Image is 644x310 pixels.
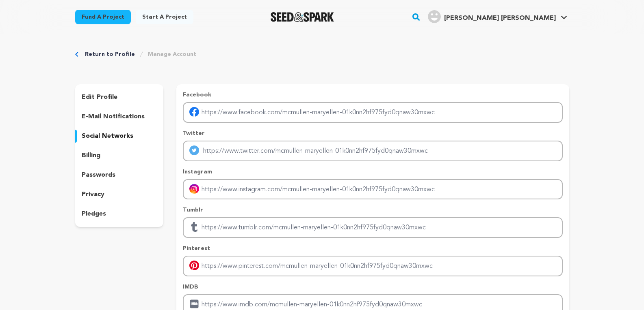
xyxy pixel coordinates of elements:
[75,10,131,24] a: Fund a project
[82,151,100,160] p: billing
[426,9,569,26] span: McMullen M.'s Profile
[183,179,562,200] input: Enter instagram handle link
[75,130,164,143] button: social networks
[148,50,196,58] a: Manage Account
[189,299,199,309] img: imdb.svg
[428,10,441,23] img: user.png
[183,256,562,276] input: Enter pinterest profile link
[75,50,569,58] div: Breadcrumb
[75,91,164,104] button: edit profile
[189,107,199,117] img: facebook-mobile.svg
[82,190,104,199] p: privacy
[183,244,562,252] p: Pinterest
[426,9,569,23] a: McMullen M.'s Profile
[75,188,164,201] button: privacy
[183,102,562,123] input: Enter facebook profile link
[75,207,164,220] button: pledges
[189,145,199,155] img: twitter-mobile.svg
[189,261,199,270] img: pinterest-mobile.svg
[75,149,164,162] button: billing
[183,283,562,291] p: IMDB
[183,168,562,176] p: Instagram
[75,169,164,182] button: passwords
[183,217,562,238] input: Enter tubmlr profile link
[136,10,193,24] a: Start a project
[183,141,562,161] input: Enter twitter profile link
[183,206,562,214] p: Tumblr
[271,12,334,22] img: Seed&Spark Logo Dark Mode
[82,112,145,122] p: e-mail notifications
[444,15,556,21] span: [PERSON_NAME] [PERSON_NAME]
[271,12,334,22] a: Seed&Spark Homepage
[183,129,562,137] p: Twitter
[189,222,199,232] img: tumblr.svg
[82,209,106,219] p: pledges
[85,50,135,58] a: Return to Profile
[189,184,199,194] img: instagram-mobile.svg
[82,92,117,102] p: edit profile
[428,10,556,23] div: McMullen M.'s Profile
[82,170,115,180] p: passwords
[183,91,562,99] p: Facebook
[82,131,133,141] p: social networks
[75,110,164,123] button: e-mail notifications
